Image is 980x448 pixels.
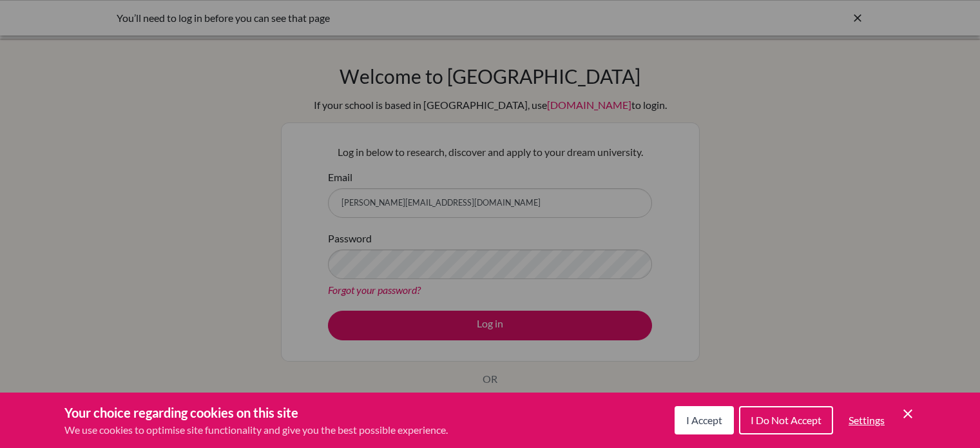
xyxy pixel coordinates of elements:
[64,403,448,422] h3: Your choice regarding cookies on this site
[739,406,833,434] button: I Do Not Accept
[675,406,734,434] button: I Accept
[686,414,722,426] span: I Accept
[751,414,821,426] span: I Do Not Accept
[849,414,885,426] span: Settings
[64,422,448,438] p: We use cookies to optimise site functionality and give you the best possible experience.
[900,406,916,422] button: Save and close
[838,407,895,433] button: Settings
